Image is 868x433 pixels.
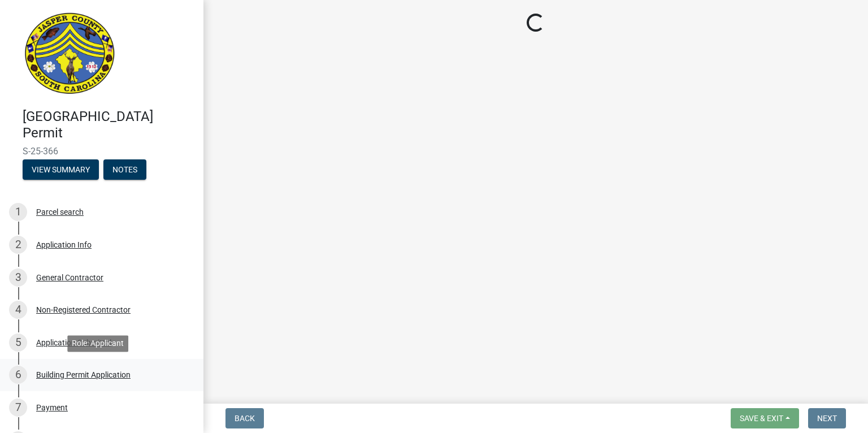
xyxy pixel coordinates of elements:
div: Application Submittal [36,339,111,347]
span: Back [235,414,255,423]
div: 7 [9,399,27,417]
span: S-25-366 [23,146,181,157]
div: 4 [9,301,27,319]
div: General Contractor [36,274,103,282]
wm-modal-confirm: Notes [103,166,146,175]
button: Next [808,408,846,428]
img: Jasper County, South Carolina [23,12,117,97]
div: 3 [9,269,27,287]
div: 1 [9,203,27,221]
span: Next [817,414,837,423]
h4: [GEOGRAPHIC_DATA] Permit [23,109,194,141]
div: Payment [36,404,68,412]
div: Building Permit Application [36,371,131,379]
div: Application Info [36,241,92,249]
div: Parcel search [36,208,84,216]
button: Save & Exit [731,408,799,428]
div: 2 [9,236,27,254]
button: View Summary [23,159,99,180]
div: 5 [9,334,27,352]
button: Back [225,408,264,428]
div: Non-Registered Contractor [36,306,131,314]
wm-modal-confirm: Summary [23,166,99,175]
div: Role: Applicant [67,335,128,352]
button: Notes [103,159,146,180]
span: Save & Exit [740,414,783,423]
div: 6 [9,366,27,384]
